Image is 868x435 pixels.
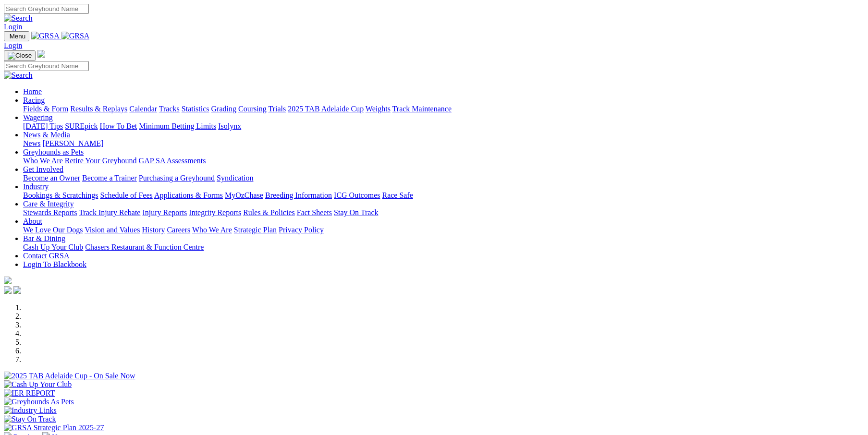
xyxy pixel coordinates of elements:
a: [DATE] Tips [23,122,63,130]
a: Home [23,87,42,96]
a: Greyhounds as Pets [23,148,84,156]
a: Vision and Values [85,226,140,234]
a: 2025 TAB Adelaide Cup [288,105,364,113]
a: Care & Integrity [23,200,74,208]
a: We Love Our Dogs [23,226,83,234]
a: Contact GRSA [23,252,69,260]
a: Racing [23,96,45,104]
a: Get Involved [23,165,63,173]
img: logo-grsa-white.png [4,277,12,284]
div: Care & Integrity [23,208,864,217]
img: Stay On Track [4,415,56,423]
img: GRSA [61,32,90,40]
a: Bookings & Scratchings [23,191,98,199]
input: Search [4,61,89,71]
div: Bar & Dining [23,243,864,252]
a: Chasers Restaurant & Function Centre [85,243,204,251]
img: GRSA Strategic Plan 2025-27 [4,423,104,432]
span: Menu [10,33,25,40]
a: Careers [167,226,190,234]
button: Toggle navigation [4,50,36,61]
a: Stewards Reports [23,208,77,217]
a: Wagering [23,113,53,121]
button: Toggle navigation [4,31,29,41]
a: SUREpick [65,122,98,130]
div: Racing [23,105,864,113]
a: Stay On Track [334,208,378,217]
a: Calendar [129,105,157,113]
a: Breeding Information [265,191,332,199]
a: How To Bet [100,122,137,130]
img: Industry Links [4,406,57,415]
div: About [23,226,864,234]
input: Search [4,4,89,14]
img: Search [4,14,33,23]
img: twitter.svg [13,286,21,294]
a: Results & Replays [70,105,127,113]
a: Who We Are [192,226,232,234]
img: IER REPORT [4,389,55,398]
a: Minimum Betting Limits [139,122,216,130]
img: Search [4,71,33,80]
div: Wagering [23,122,864,131]
a: Login [4,23,22,31]
a: Trials [268,105,286,113]
a: Rules & Policies [243,208,295,217]
a: News [23,139,40,147]
img: GRSA [31,32,60,40]
img: facebook.svg [4,286,12,294]
a: History [142,226,165,234]
a: Retire Your Greyhound [65,157,137,165]
a: Industry [23,182,49,191]
a: Purchasing a Greyhound [139,174,215,182]
a: Coursing [238,105,267,113]
a: Race Safe [382,191,413,199]
a: Schedule of Fees [100,191,152,199]
a: Login [4,41,22,49]
a: Weights [366,105,391,113]
a: MyOzChase [225,191,263,199]
div: Greyhounds as Pets [23,157,864,165]
a: Cash Up Your Club [23,243,83,251]
a: Grading [211,105,236,113]
a: Bar & Dining [23,234,65,242]
img: 2025 TAB Adelaide Cup - On Sale Now [4,372,135,380]
a: Statistics [182,105,209,113]
img: Close [8,52,32,60]
a: Become a Trainer [82,174,137,182]
a: Isolynx [218,122,241,130]
a: Integrity Reports [189,208,241,217]
a: Fields & Form [23,105,68,113]
a: [PERSON_NAME] [42,139,103,147]
a: Login To Blackbook [23,260,86,268]
a: Syndication [217,174,253,182]
a: Fact Sheets [297,208,332,217]
div: Industry [23,191,864,200]
img: Greyhounds As Pets [4,398,74,406]
a: Injury Reports [142,208,187,217]
a: Who We Are [23,157,63,165]
a: Privacy Policy [279,226,324,234]
a: ICG Outcomes [334,191,380,199]
img: logo-grsa-white.png [37,50,45,58]
img: Cash Up Your Club [4,380,72,389]
div: News & Media [23,139,864,148]
a: GAP SA Assessments [139,157,206,165]
a: Become an Owner [23,174,80,182]
div: Get Involved [23,174,864,182]
a: About [23,217,42,225]
a: Strategic Plan [234,226,277,234]
a: Track Maintenance [392,105,452,113]
a: Tracks [159,105,180,113]
a: Applications & Forms [154,191,223,199]
a: Track Injury Rebate [79,208,140,217]
a: News & Media [23,131,70,139]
